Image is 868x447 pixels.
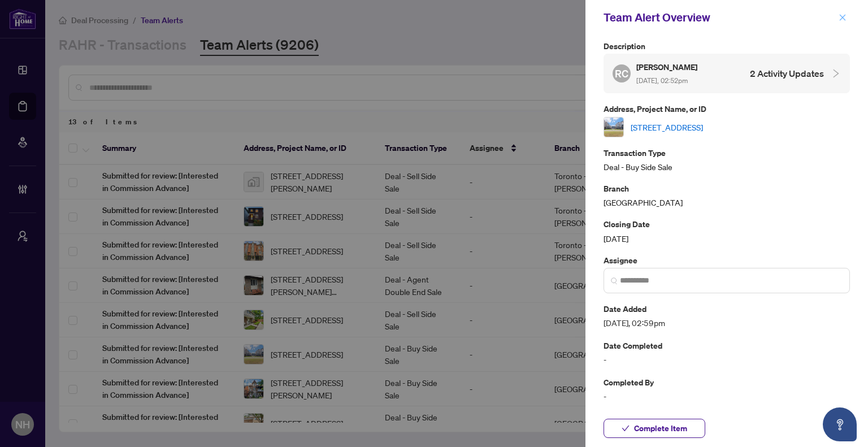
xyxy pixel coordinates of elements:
p: Description [604,40,850,53]
p: Completed By [604,376,850,389]
img: search_icon [611,277,618,284]
p: Branch [604,182,850,195]
p: Closing Date [604,218,850,231]
span: - [604,353,850,366]
p: Date Added [604,302,850,315]
div: [GEOGRAPHIC_DATA] [604,182,850,209]
span: - [604,390,850,403]
p: Transaction Type [604,146,850,159]
div: Team Alert Overview [604,9,835,26]
span: RC [615,66,628,81]
h5: [PERSON_NAME] [636,60,699,73]
button: Open asap [823,407,857,441]
p: Date Completed [604,339,850,352]
div: [DATE] [604,218,850,244]
span: Complete Item [634,419,687,437]
button: Complete Item [604,419,705,438]
img: thumbnail-img [604,118,623,137]
p: Address, Project Name, or ID [604,102,850,115]
span: [DATE], 02:52pm [636,76,688,85]
div: RC[PERSON_NAME] [DATE], 02:52pm2 Activity Updates [604,54,850,93]
a: [STREET_ADDRESS] [631,121,703,133]
p: Assignee [604,254,850,267]
span: close [839,14,847,21]
span: collapsed [831,68,841,79]
span: [DATE], 02:59pm [604,316,850,329]
div: Deal - Buy Side Sale [604,146,850,173]
h4: 2 Activity Updates [750,67,824,80]
span: check [622,424,630,432]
